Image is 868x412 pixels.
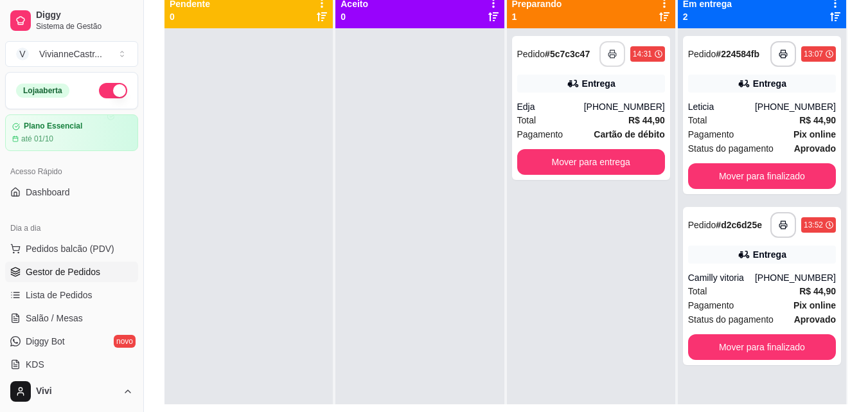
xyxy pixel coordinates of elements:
[799,115,836,125] strong: R$ 44,90
[5,41,138,67] button: Select a team
[5,182,138,202] a: Dashboard
[5,331,138,352] a: Diggy Botnovo
[5,262,138,282] a: Gestor de Pedidos
[688,163,836,189] button: Mover para finalizado
[170,10,210,23] p: 0
[793,129,836,139] strong: Pix online
[755,271,836,284] div: [PHONE_NUMBER]
[594,129,664,139] strong: Cartão de débito
[5,238,138,259] button: Pedidos balcão (PDV)
[99,83,127,98] button: Alterar Status
[24,121,82,131] article: Plano Essencial
[794,143,836,154] strong: aprovado
[36,21,133,31] span: Sistema de Gestão
[716,220,762,230] strong: # d2c6d25e
[21,134,53,144] article: até 01/10
[26,186,70,199] span: Dashboard
[688,220,716,230] span: Pedido
[5,218,138,238] div: Dia a dia
[804,220,823,230] div: 13:52
[688,271,755,284] div: Camilly vitoria
[688,127,734,141] span: Pagamento
[5,308,138,328] a: Salão / Mesas
[512,10,562,23] p: 1
[36,386,118,397] span: Vivi
[753,248,786,261] div: Entrega
[628,115,665,125] strong: R$ 44,90
[517,49,545,59] span: Pedido
[633,49,652,59] div: 14:31
[26,358,44,371] span: KDS
[5,5,138,36] a: DiggySistema de Gestão
[26,335,65,348] span: Diggy Bot
[584,100,665,113] div: [PHONE_NUMBER]
[688,284,707,298] span: Total
[5,161,138,182] div: Acesso Rápido
[5,354,138,375] a: KDS
[688,113,707,127] span: Total
[753,77,786,90] div: Entrega
[517,149,665,175] button: Mover para entrega
[688,298,734,312] span: Pagamento
[794,314,836,325] strong: aprovado
[716,49,759,59] strong: # 224584fb
[39,48,102,60] div: VivianneCastr ...
[36,10,133,21] span: Diggy
[755,100,836,113] div: [PHONE_NUMBER]
[517,127,563,141] span: Pagamento
[341,10,368,23] p: 0
[5,376,138,407] button: Vivi
[683,10,732,23] p: 2
[26,242,114,255] span: Pedidos balcão (PDV)
[26,289,93,301] span: Lista de Pedidos
[5,114,138,151] a: Plano Essencialaté 01/10
[793,300,836,310] strong: Pix online
[688,334,836,360] button: Mover para finalizado
[517,100,584,113] div: Edja
[688,49,716,59] span: Pedido
[688,100,755,113] div: Leticia
[517,113,536,127] span: Total
[688,312,774,327] span: Status do pagamento
[16,48,29,60] span: V
[26,312,83,325] span: Salão / Mesas
[26,265,100,278] span: Gestor de Pedidos
[545,49,590,59] strong: # 5c7c3c47
[5,285,138,305] a: Lista de Pedidos
[582,77,616,90] div: Entrega
[16,84,69,98] div: Loja aberta
[799,286,836,296] strong: R$ 44,90
[688,141,774,156] span: Status do pagamento
[804,49,823,59] div: 13:07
